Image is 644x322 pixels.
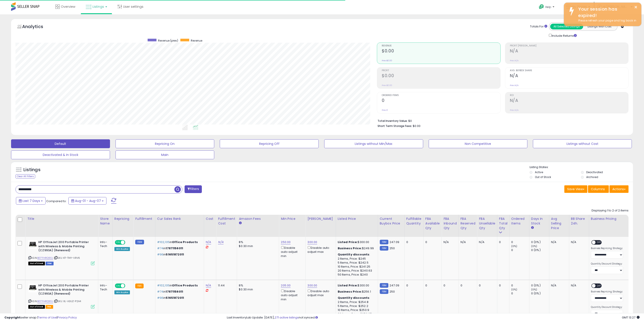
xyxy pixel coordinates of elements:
[166,296,184,300] span: 51651872011
[338,240,358,244] b: Listed Price:
[389,289,395,294] span: 250
[382,84,392,87] small: Prev: $0.00
[546,33,582,38] div: Include Returns
[307,289,332,297] div: Disable auto adjust max
[622,315,640,320] span: 2025-08-17 13:27 GMT
[307,217,334,221] div: [PERSON_NAME]
[46,199,67,203] span: Compared to:
[380,246,388,251] small: FBM
[588,185,609,193] button: Columns
[591,262,623,265] label: Quantity Discount Strategy:
[551,240,566,244] div: N/A
[378,119,408,123] b: Total Inventory Value:
[125,241,132,244] span: OFF
[338,261,374,265] div: 5 Items, Price: $242.5
[634,4,638,10] button: ×
[575,6,638,19] div: Your session has expired!
[166,289,183,294] span: 17871156011
[28,284,95,308] div: ASIN:
[338,252,370,257] b: Quantity discounts
[191,39,202,42] span: Revenue
[324,139,423,148] button: Listings without Min/Max
[338,253,374,257] div: :
[564,185,587,193] button: Save View
[510,69,628,72] span: Avg. Buybox Share
[68,197,106,205] button: Aug-01 - Aug-07
[281,283,291,288] a: 205.00
[461,240,474,244] div: N/A
[511,240,529,244] div: 0
[158,39,178,42] span: Revenue (prev)
[591,247,623,250] label: Business Repricing Strategy:
[54,299,81,303] span: | SKU: XL-A3UZ-P2A4
[479,284,494,287] div: 0
[157,246,163,250] span: #74
[281,240,291,244] a: 250.00
[531,226,534,230] small: Days In Stock.
[166,252,184,257] span: 51651872011
[406,240,420,244] div: 0
[166,246,183,250] span: 17871156011
[382,69,500,72] span: Profit
[338,296,374,300] div: :
[11,150,110,159] button: Deactivated & In Stock
[135,217,153,221] div: Fulfillment
[380,283,388,288] small: FBM
[382,94,500,97] span: Ordered Items
[406,217,422,226] div: Fulfillable Quantity
[382,73,500,79] h2: $0.00
[114,247,130,251] div: Win BuyBox
[239,240,276,244] div: 8%
[591,306,623,309] label: Quantity Discount Strategy:
[338,240,374,244] div: $300.00
[38,284,92,297] b: HP OfficeJet 200 Portable Printer with Wireless & Mobile Printing (CZ993A) (Renewed)
[23,199,40,203] span: Last 7 Days
[531,217,547,226] div: Days In Stock
[535,1,559,14] a: Help
[338,273,374,277] div: 50 Items, Price: $240
[206,283,211,288] a: N/A
[37,256,53,260] a: B07FHRQ9SL
[157,240,201,244] p: in
[510,109,519,111] small: Prev: N/A
[338,308,374,312] div: 10 Items, Price: $250.9
[380,217,403,226] div: Current Buybox Price
[75,199,101,203] span: Aug-01 - Aug-07
[378,118,625,123] li: $0
[378,124,412,128] b: Short Term Storage Fees:
[4,316,77,320] div: seller snap | |
[531,284,549,287] div: 0 (0%)
[510,48,628,54] h2: N/A
[28,240,37,249] img: 41859J2jDHL._SL40_.jpg
[307,245,332,254] div: Disable auto adjust max
[239,284,276,287] div: 8%
[116,150,214,159] button: Main
[586,170,603,174] label: Deactivated
[135,284,143,288] small: FBA
[100,284,109,291] div: Info-Tech
[443,240,455,244] div: N/A
[583,24,616,29] button: Listings With Cost
[338,217,376,221] div: Listed Price
[338,257,374,261] div: 2 Items, Price: $245
[533,139,632,148] button: Listings without Cost
[157,289,163,294] span: #74
[157,283,170,287] span: #102,105
[338,269,374,273] div: 20 Items, Price: $240.63
[575,19,638,23] div: Please refresh your page and log back in
[37,299,53,303] a: B07FHRQ9SL
[46,262,54,265] span: FBM
[157,252,163,257] span: #96
[389,246,395,250] span: 250
[591,217,636,221] div: Business Pricing
[116,139,214,148] button: Repricing On
[338,289,362,294] b: Business Price:
[185,185,202,193] button: Filters
[389,283,399,287] span: 247.09
[443,284,455,287] div: 0
[510,73,628,79] h2: N/A
[54,256,80,260] span: | SKU: KT-T14Y-VRV6
[157,296,201,300] p: in
[11,139,110,148] button: Default
[57,315,77,320] a: Privacy Policy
